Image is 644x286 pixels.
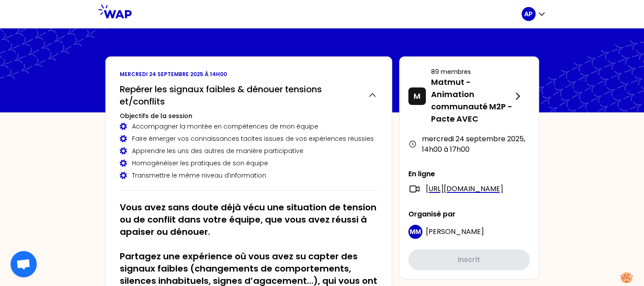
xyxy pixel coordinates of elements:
p: M [414,90,421,102]
p: Organisé par [408,209,530,220]
h2: Repérer les signaux faibles & dénouer tensions et/conflits [120,83,361,108]
h3: Objectifs de la session [120,112,378,120]
button: Inscrit [408,249,530,270]
p: MM [410,227,421,236]
p: En ligne [408,169,530,179]
div: Homogénéiser les pratiques de son équipe [120,159,378,167]
div: Apprendre les uns des autres de manière participative [120,146,378,155]
div: Faire émerger vos connaissances tacites issues de vos expériences réussies [120,134,378,143]
button: Repérer les signaux faibles & dénouer tensions et/conflits [120,83,378,108]
button: AP [522,7,546,21]
p: mercredi 24 septembre 2025 à 14h00 [120,71,378,78]
p: Matmut - Animation communauté M2P - Pacte AVEC [431,76,512,125]
div: mercredi 24 septembre 2025 , 14h00 à 17h00 [408,134,530,155]
p: 89 membres [431,67,512,76]
div: Accompagner la montée en compétences de mon équipe [120,122,378,131]
p: AP [524,10,533,18]
a: [URL][DOMAIN_NAME] [426,184,503,194]
div: Ouvrir le chat [10,251,37,277]
span: [PERSON_NAME] [426,227,484,237]
div: Transmettre le même niveau d’information [120,171,378,180]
